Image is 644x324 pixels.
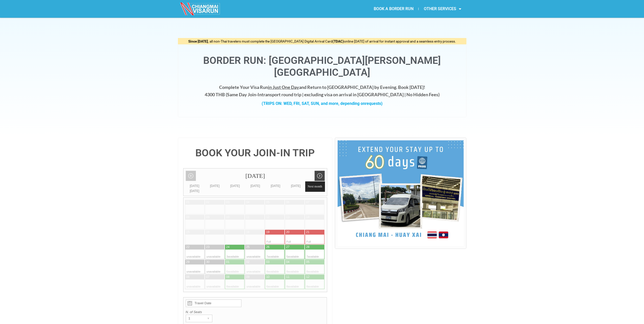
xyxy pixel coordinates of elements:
strong: Same Day Join-In [227,92,262,97]
h1: Border Run: [GEOGRAPHIC_DATA][PERSON_NAME][GEOGRAPHIC_DATA] [183,55,461,79]
div: 1 [186,315,202,322]
span: , all non-Thai travelers must complete the [GEOGRAPHIC_DATA] Digital Arrival Card online [DATE] o... [188,39,456,43]
div: 28 [306,245,309,249]
div: 02 [246,260,250,264]
a: BOOK A BORDER RUN [368,3,418,15]
div: 12 [266,215,269,219]
div: 10 [266,275,269,279]
span: Next month [305,181,325,192]
div: 13 [286,215,289,219]
div: 22 [186,245,190,249]
strong: (TRIPS ON: WED, FRI, SAT, SUN, and more, depending on [262,101,383,106]
div: 12 [306,275,309,279]
div: 14 [306,215,309,219]
a: Next month [315,171,325,181]
div: 23 [206,245,210,249]
div: 07 [206,275,210,279]
div: 11 [246,215,250,219]
div: 24 [226,245,230,249]
div: ▾ [205,315,212,322]
div: 29 [186,260,190,264]
strong: (TDAC) [333,39,344,43]
div: 09 [206,215,210,219]
div: 04 [246,200,250,204]
div: 06 [186,275,190,279]
div: 17 [226,230,230,234]
div: 01 [226,260,230,264]
h4: Complete Your Visa Run and Return to [GEOGRAPHIC_DATA] by Evening. Book [DATE]! 4300 THB ( transp... [183,84,461,98]
span: requests) [365,101,383,106]
div: [DATE] [184,183,205,188]
div: 21 [306,230,309,234]
div: 27 [286,245,289,249]
div: 26 [266,245,269,249]
div: 03 [226,200,230,204]
div: 11 [286,275,289,279]
div: [DATE] [286,183,306,188]
div: 02 [206,200,210,204]
div: 10 [226,215,230,219]
div: 04 [286,260,289,264]
nav: Menu [322,3,466,15]
div: 19 [266,230,269,234]
div: 07 [306,200,309,204]
div: 09 [246,275,250,279]
span: in Just One Day [268,84,299,90]
div: [DATE] [245,183,265,188]
div: 05 [306,260,309,264]
div: 08 [186,215,190,219]
a: OTHER SERVICES [419,3,466,15]
div: 01 [186,200,190,204]
div: [DATE] [225,183,245,188]
div: 06 [286,200,289,204]
h4: BOOK YOUR JOIN-IN TRIP [183,148,327,158]
div: [DATE] [183,168,327,183]
div: 20 [286,230,289,234]
div: 05 [266,200,269,204]
div: 30 [206,260,210,264]
div: 25 [246,245,250,249]
div: 15 [186,230,190,234]
div: [DATE] [265,183,286,188]
div: [DATE] [184,188,205,194]
div: 03 [266,260,269,264]
strong: Since [DATE] [188,39,208,43]
div: 08 [226,275,230,279]
label: N. of Seats [186,310,325,315]
div: 18 [246,230,250,234]
div: [DATE] [205,183,225,188]
div: 16 [206,230,210,234]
